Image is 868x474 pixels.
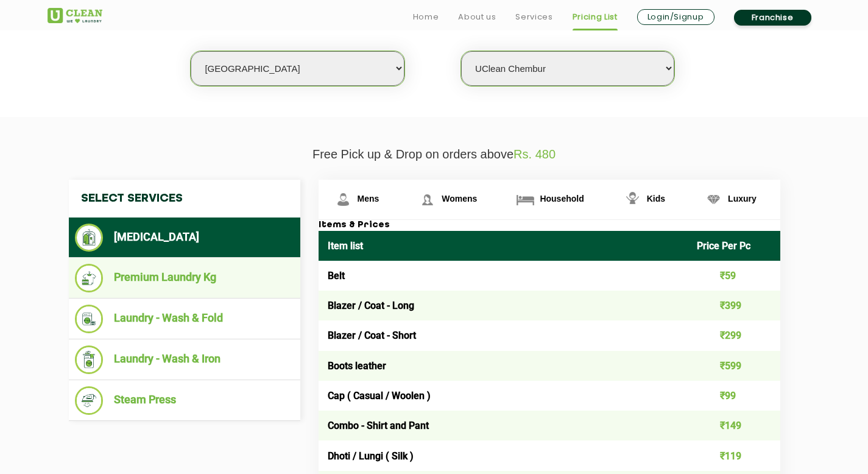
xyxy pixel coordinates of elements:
[442,194,477,203] span: Womens
[622,189,643,210] img: Kids
[358,194,379,203] span: Mens
[48,147,821,161] p: Free Pick up & Drop on orders above
[513,147,556,161] span: Rs. 480
[319,231,688,261] th: Item list
[75,264,104,292] img: Premium Laundry Kg
[413,10,439,24] a: Home
[75,345,104,374] img: Laundry - Wash & Iron
[417,189,438,210] img: Womens
[688,291,780,320] td: ₹399
[637,9,715,25] a: Login/Signup
[728,194,757,203] span: Luxury
[688,231,780,261] th: Price Per Pc
[688,381,780,411] td: ₹99
[319,291,688,320] td: Blazer / Coat - Long
[75,305,104,333] img: Laundry - Wash & Fold
[75,224,294,252] li: [MEDICAL_DATA]
[688,320,780,350] td: ₹299
[319,320,688,350] td: Blazer / Coat - Short
[75,305,294,333] li: Laundry - Wash & Fold
[69,180,300,218] h4: Select Services
[703,189,724,210] img: Luxury
[647,194,665,203] span: Kids
[688,351,780,381] td: ₹599
[319,261,688,291] td: Belt
[319,381,688,411] td: Cap ( Casual / Woolen )
[319,440,688,470] td: Dhoti / Lungi ( Silk )
[75,264,294,292] li: Premium Laundry Kg
[319,411,688,440] td: Combo - Shirt and Pant
[540,194,584,203] span: Household
[319,351,688,381] td: Boots leather
[75,386,294,415] li: Steam Press
[75,224,104,252] img: Dry Cleaning
[75,386,104,415] img: Steam Press
[688,411,780,440] td: ₹149
[75,345,294,374] li: Laundry - Wash & Iron
[515,10,552,24] a: Services
[515,189,536,210] img: Household
[688,261,780,291] td: ₹59
[458,10,496,24] a: About us
[734,10,811,26] a: Franchise
[319,220,780,231] h3: Items & Prices
[48,8,102,23] img: UClean Laundry and Dry Cleaning
[573,10,618,24] a: Pricing List
[333,189,354,210] img: Mens
[688,440,780,470] td: ₹119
